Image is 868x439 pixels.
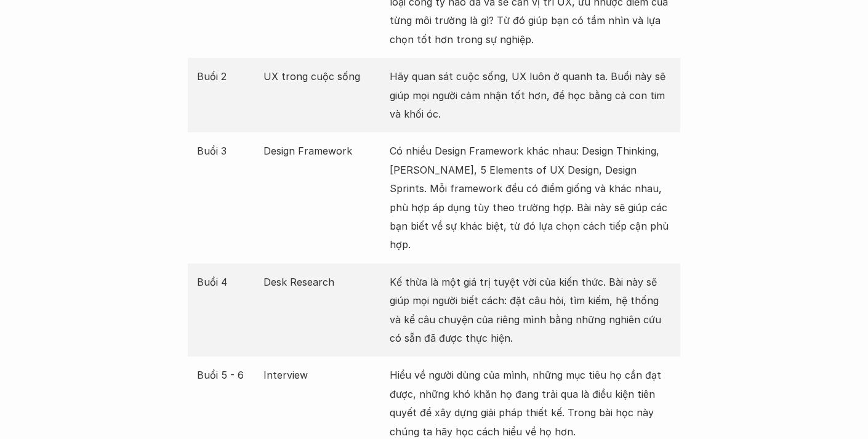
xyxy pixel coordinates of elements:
p: Buổi 4 [197,273,257,291]
p: Interview [263,366,384,384]
p: Có nhiều Design Framework khác nhau: Design Thinking, [PERSON_NAME], 5 Elements of UX Design, Des... [390,142,671,254]
p: Buổi 5 - 6 [197,366,257,384]
p: Desk Research [263,273,384,291]
p: Design Framework [263,142,384,160]
p: UX trong cuộc sống [263,67,384,86]
p: Buổi 2 [197,67,257,86]
p: Kế thừa là một giá trị tuyệt vời của kiến thức. Bài này sẽ giúp mọi người biết cách: đặt câu hỏi,... [390,273,671,348]
p: Buổi 3 [197,142,257,160]
p: Hãy quan sát cuộc sống, UX luôn ở quanh ta. Buổi này sẽ giúp mọi người cảm nhận tốt hơn, để học b... [390,67,671,123]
